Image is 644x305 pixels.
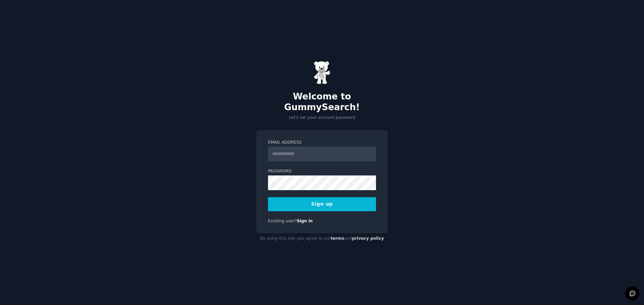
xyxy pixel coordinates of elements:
[331,236,344,241] a: terms
[256,115,388,121] p: Let's set your account password
[256,91,388,112] h2: Welcome to GummySearch!
[268,140,376,146] label: Email Address
[268,197,376,211] button: Sign up
[314,61,330,84] img: Gummy Bear
[297,219,313,223] a: Sign in
[352,236,384,241] a: privacy policy
[268,219,297,223] span: Existing user?
[256,233,388,244] div: By using this site you agree to our and
[268,168,376,174] label: Password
